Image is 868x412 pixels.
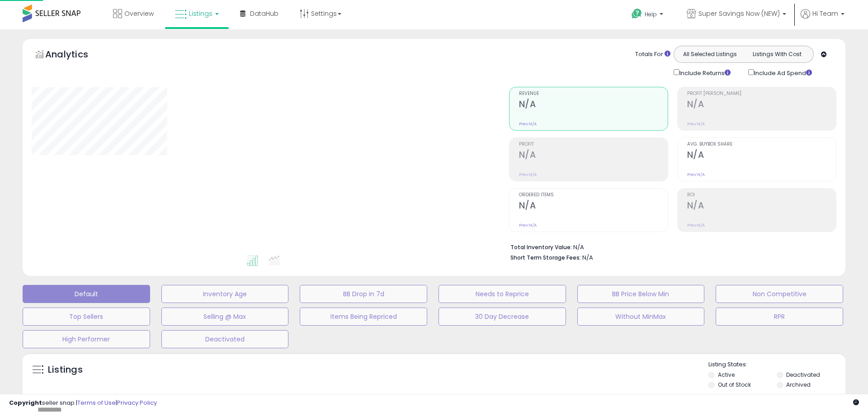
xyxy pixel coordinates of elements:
span: Help [645,10,657,18]
button: Needs to Reprice [439,285,566,303]
span: Overview [124,9,154,18]
button: Without MinMax [577,308,705,326]
a: Hi Team [801,9,844,29]
button: Items Being Repriced [300,308,427,326]
h2: N/A [687,150,836,162]
span: Ordered Items [519,193,668,198]
strong: Copyright [9,398,42,407]
b: Total Inventory Value: [510,243,572,251]
button: Deactivated [161,330,289,348]
button: RPR [716,308,843,326]
h2: N/A [519,200,668,213]
a: Help [624,1,672,29]
button: 30 Day Decrease [439,308,566,326]
button: BB Price Below Min [577,285,705,303]
h2: N/A [687,200,836,213]
span: ROI [687,193,836,198]
h2: N/A [519,99,668,111]
div: Include Ad Spend [741,67,826,78]
button: Selling @ Max [161,308,289,326]
b: Short Term Storage Fees: [510,254,581,261]
button: BB Drop in 7d [300,285,427,303]
small: Prev: N/A [687,172,705,177]
h2: N/A [687,99,836,111]
span: Profit [519,142,668,147]
small: Prev: N/A [519,172,537,177]
button: Top Sellers [23,308,150,326]
div: seller snap | | [9,399,157,407]
span: Super Savings Now (NEW) [698,9,780,18]
span: DataHub [250,9,278,18]
span: Hi Team [812,9,838,18]
span: N/A [582,253,593,262]
small: Prev: N/A [519,121,537,127]
button: Non Competitive [716,285,843,303]
span: Revenue [519,91,668,96]
li: N/A [510,241,830,252]
small: Prev: N/A [687,121,705,127]
div: Totals For [635,50,670,59]
button: All Selected Listings [676,48,744,60]
small: Prev: N/A [687,223,705,228]
i: Get Help [631,8,642,19]
span: Profit [PERSON_NAME] [687,91,836,96]
button: Listings With Cost [743,48,811,60]
h5: Analytics [45,48,106,63]
button: Default [23,285,150,303]
div: Include Returns [667,67,741,78]
button: Inventory Age [161,285,289,303]
span: Avg. Buybox Share [687,142,836,147]
span: Listings [189,9,212,18]
small: Prev: N/A [519,223,537,228]
h2: N/A [519,150,668,162]
button: High Performer [23,330,150,348]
